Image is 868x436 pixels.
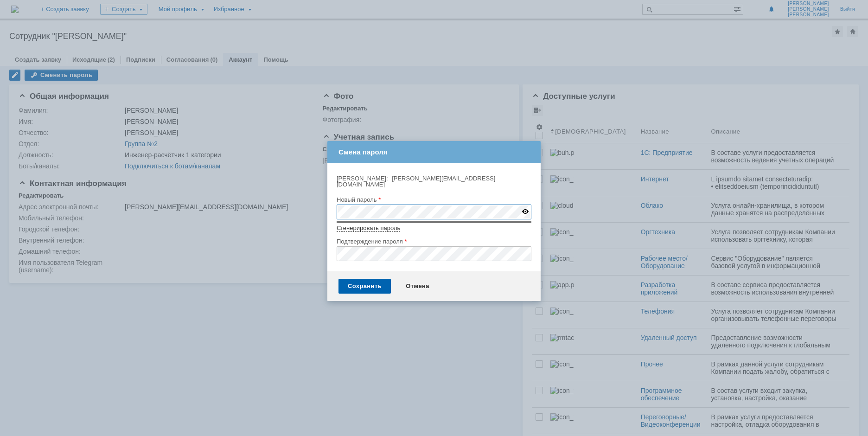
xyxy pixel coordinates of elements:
[337,224,400,232] a: Сгенерировать пароль
[337,197,530,203] div: Новый пароль
[522,209,529,214] img: Показывать символы
[338,147,531,157] div: Смена пароля
[337,175,495,188] span: [PERSON_NAME][EMAIL_ADDRESS][DOMAIN_NAME]
[337,238,530,244] div: Подтверждение пароля
[337,175,388,182] label: [PERSON_NAME]:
